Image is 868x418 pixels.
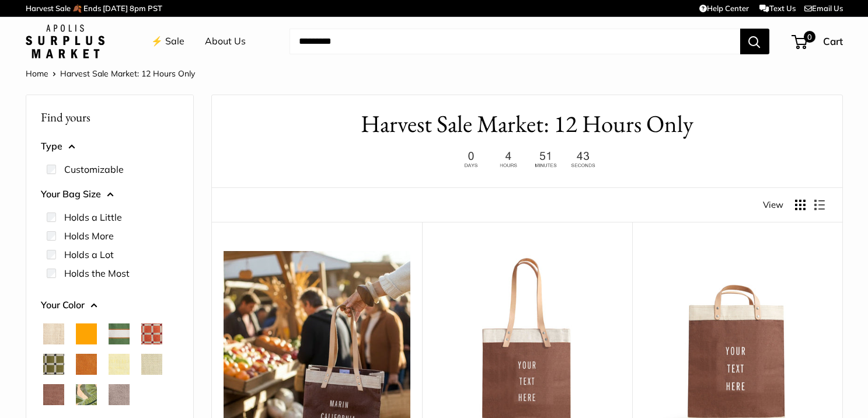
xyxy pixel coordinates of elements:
[43,384,64,405] button: Mustang
[109,384,130,405] button: Taupe
[803,31,815,43] span: 0
[41,138,179,155] button: Type
[64,266,130,280] label: Holds the Most
[141,323,162,344] button: Chenille Window Brick
[804,4,843,13] a: Email Us
[43,323,64,344] button: Natural
[76,384,97,405] button: Palm Leaf
[151,33,184,50] a: ⚡️ Sale
[699,4,749,13] a: Help Center
[823,35,843,47] span: Cart
[64,210,122,224] label: Holds a Little
[64,162,124,176] label: Customizable
[229,107,825,141] h1: Harvest Sale Market: 12 Hours Only
[26,25,104,58] img: Apolis: Surplus Market
[141,354,162,375] button: Mint Sorbet
[76,354,97,375] button: Cognac
[76,323,97,344] button: Orange
[759,4,795,13] a: Text Us
[763,197,783,213] span: View
[740,29,769,54] button: Search
[109,354,130,375] button: Daisy
[41,106,179,128] p: Find yours
[26,66,195,81] nav: Breadcrumb
[109,323,130,344] button: Court Green
[64,248,114,262] label: Holds a Lot
[290,29,740,54] input: Search...
[205,33,246,50] a: About Us
[795,200,806,210] button: Display products as grid
[454,148,600,171] img: 12 hours only. Ends at 8pm
[41,186,179,203] button: Your Bag Size
[814,200,825,210] button: Display products as list
[43,354,64,375] button: Chenille Window Sage
[41,297,179,314] button: Your Color
[26,68,48,79] a: Home
[60,68,195,79] span: Harvest Sale Market: 12 Hours Only
[793,32,843,51] a: 0 Cart
[64,229,114,243] label: Holds More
